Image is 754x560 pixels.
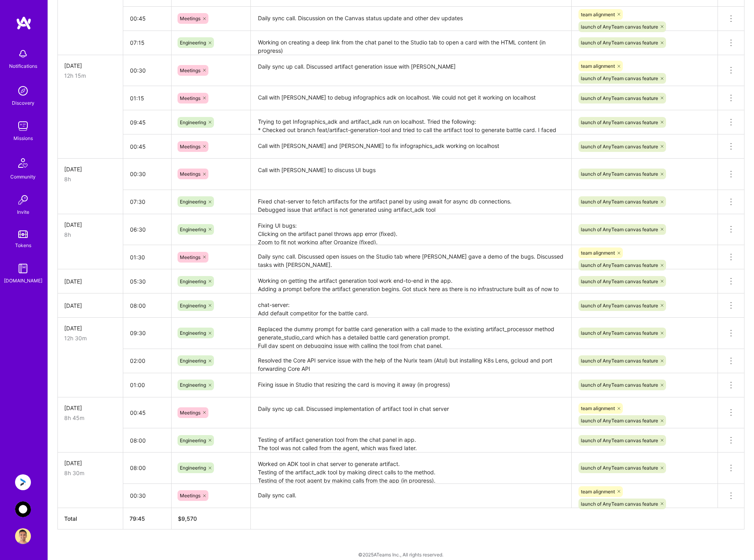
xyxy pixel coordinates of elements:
[581,119,658,125] span: launch of AnyTeam canvas feature
[581,278,658,284] span: launch of AnyTeam canvas feature
[64,404,116,412] div: [DATE]
[124,350,171,371] input: HH:MM
[15,501,31,517] img: AnyTeam: Team for AI-Powered Sales Platform
[15,241,31,249] div: Tokens
[124,219,171,240] input: HH:MM
[15,192,31,208] img: Invite
[15,528,31,544] img: User Avatar
[15,261,31,276] img: guide book
[124,32,171,53] input: HH:MM
[10,173,36,181] div: Community
[581,75,658,81] span: launch of AnyTeam canvas feature
[252,87,571,109] textarea: Call with [PERSON_NAME] to debug infographics adk on localhost. We could not get it working on lo...
[180,144,200,150] span: Meetings
[180,410,200,416] span: Meetings
[13,528,33,544] a: User Avatar
[124,402,171,423] input: HH:MM
[180,303,206,309] span: Engineering
[581,303,658,309] span: launch of AnyTeam canvas feature
[581,250,615,256] span: team alignment
[581,418,658,424] span: launch of AnyTeam canvas feature
[64,165,116,173] div: [DATE]
[180,119,206,125] span: Engineering
[581,226,658,232] span: launch of AnyTeam canvas feature
[180,95,200,101] span: Meetings
[180,493,200,499] span: Meetings
[64,334,116,342] div: 12h 30m
[252,111,571,134] textarea: Trying to get Infographics_adk and artifact_adk run on localhost. Tried the following: * Checked ...
[15,83,31,99] img: discovery
[581,405,615,411] span: team alignment
[581,262,658,268] span: launch of AnyTeam canvas feature
[252,246,571,268] textarea: Daily sync call. Discussed open issues on the Studio tab where [PERSON_NAME] gave a demo of the b...
[180,15,200,21] span: Meetings
[123,508,172,529] th: 79:45
[64,414,116,422] div: 8h 45m
[581,171,658,177] span: launch of AnyTeam canvas feature
[252,374,571,397] textarea: Fixing issue in Studio that resizing the card is moving it away (in progress)
[180,465,206,471] span: Engineering
[124,374,171,395] input: HH:MM
[124,430,171,451] input: HH:MM
[124,485,171,506] input: HH:MM
[252,318,571,348] textarea: Replaced the dummy prompt for battle card generation with a call made to the existing artifact_pr...
[124,112,171,133] input: HH:MM
[581,144,658,150] span: launch of AnyTeam canvas feature
[581,40,658,46] span: launch of AnyTeam canvas feature
[252,429,571,452] textarea: Testing of artifact generation tool from the chat panel in app. The tool was not called from the ...
[4,276,42,285] div: [DOMAIN_NAME]
[180,382,206,388] span: Engineering
[15,118,31,134] img: teamwork
[581,382,658,388] span: launch of AnyTeam canvas feature
[180,67,200,73] span: Meetings
[64,71,116,80] div: 12h 15m
[252,191,571,213] textarea: Fixed chat-server to fetch artifacts for the artifact panel by using await for async db connectio...
[252,215,571,245] textarea: Fixing UI bugs: Clicking on the artifact panel throws app error (fixed). Zoom to fit not working ...
[124,191,171,212] input: HH:MM
[124,457,171,478] input: HH:MM
[180,330,206,336] span: Engineering
[581,489,615,495] span: team alignment
[581,501,658,507] span: launch of AnyTeam canvas feature
[124,88,171,109] input: HH:MM
[581,199,658,205] span: launch of AnyTeam canvas feature
[252,135,571,158] textarea: Call with [PERSON_NAME] and [PERSON_NAME] to fix infographics_adk working on localhost
[124,136,171,157] input: HH:MM
[124,295,171,316] input: HH:MM
[58,508,123,529] th: Total
[581,437,658,443] span: launch of AnyTeam canvas feature
[64,324,116,332] div: [DATE]
[252,294,571,317] textarea: chat-server: Add default competitor for the battle card. Return a static response for generating ...
[17,208,29,216] div: Invite
[13,153,32,173] img: Community
[252,32,571,54] textarea: Working on creating a deep link from the chat panel to the Studio tab to open a card with the HTM...
[12,99,34,107] div: Discovery
[581,330,658,336] span: launch of AnyTeam canvas feature
[180,171,200,177] span: Meetings
[581,63,615,69] span: team alignment
[252,453,571,483] textarea: Worked on ADK tool in chat server to generate artifact. Testing of the artifact_adk tool by makin...
[124,322,171,343] input: HH:MM
[581,95,658,101] span: launch of AnyTeam canvas feature
[581,465,658,471] span: launch of AnyTeam canvas feature
[581,24,658,30] span: launch of AnyTeam canvas feature
[124,247,171,268] input: HH:MM
[64,459,116,467] div: [DATE]
[180,254,200,260] span: Meetings
[16,16,32,30] img: logo
[13,474,33,490] a: Anguleris: BIMsmart AI MVP
[64,61,116,70] div: [DATE]
[124,163,171,184] input: HH:MM
[64,230,116,239] div: 8h
[64,221,116,229] div: [DATE]
[252,350,571,372] textarea: Resolved the Core API service issue with the help of the Nurix team (Atul) but installing K8s Len...
[124,8,171,29] input: HH:MM
[9,62,37,70] div: Notifications
[13,134,33,142] div: Missions
[124,271,171,292] input: HH:MM
[178,515,197,522] span: $ 9,570
[64,469,116,477] div: 8h 30m
[180,40,206,46] span: Engineering
[64,301,116,310] div: [DATE]
[252,56,571,86] textarea: Daily sync up call. Discussed artifact generation issue with [PERSON_NAME]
